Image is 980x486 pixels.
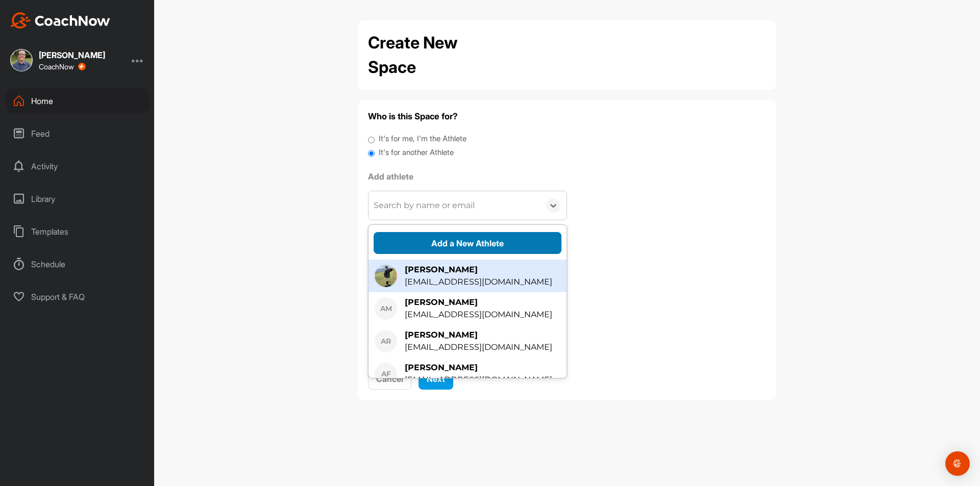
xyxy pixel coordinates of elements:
h2: Create New Space [368,31,506,80]
button: Cancel [368,368,411,390]
div: Search by name or email [374,199,475,212]
div: [PERSON_NAME] [39,51,105,59]
div: AF [375,363,397,385]
div: [PERSON_NAME] [405,329,552,341]
img: CoachNow [10,12,110,29]
div: [EMAIL_ADDRESS][DOMAIN_NAME] [405,276,552,288]
img: square_6c55294fa640ad56a0c732611fbcb6d8.jpg [10,49,33,71]
button: Add a New Athlete [374,232,561,254]
span: Next [427,374,445,384]
span: Cancel [376,374,403,384]
div: Templates [6,219,150,244]
label: It's for another Athlete [379,147,454,159]
h4: Who is this Space for? [368,110,766,123]
button: Next [419,368,453,390]
div: [PERSON_NAME] [405,296,552,309]
div: [EMAIL_ADDRESS][DOMAIN_NAME] [405,309,552,321]
div: Home [6,88,150,114]
div: [PERSON_NAME] [405,264,552,276]
div: [EMAIL_ADDRESS][DOMAIN_NAME] [405,374,552,386]
div: Support & FAQ [6,284,150,310]
div: AM [375,297,397,320]
div: Open Intercom Messenger [945,451,970,476]
div: CoachNow [39,63,86,71]
label: Add athlete [368,170,567,183]
img: square_a04eefa3763ca646f1ffc82b49599f12.jpg [375,265,397,287]
div: AR [375,330,397,352]
div: [EMAIL_ADDRESS][DOMAIN_NAME] [405,341,552,353]
div: [PERSON_NAME] [405,362,552,374]
label: It's for me, I'm the Athlete [379,133,467,145]
div: Activity [6,154,150,179]
div: Schedule [6,251,150,277]
div: Feed [6,121,150,146]
div: Library [6,186,150,212]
